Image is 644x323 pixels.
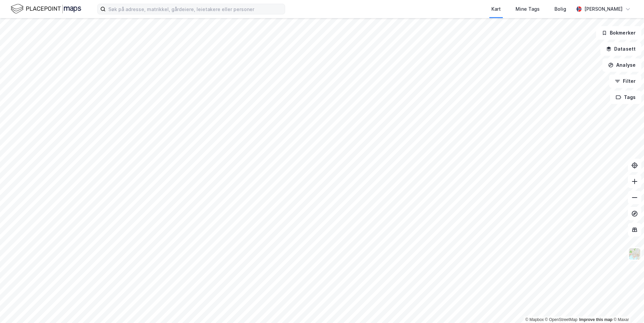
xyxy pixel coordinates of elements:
img: logo.f888ab2527a4732fd821a326f86c7f29.svg [11,3,81,15]
div: [PERSON_NAME] [584,5,623,13]
a: Improve this map [579,317,612,322]
a: OpenStreetMap [545,317,578,322]
img: Z [628,248,641,260]
div: Mine Tags [516,5,540,13]
div: Kontrollprogram for chat [610,291,644,323]
iframe: Chat Widget [610,291,644,323]
input: Søk på adresse, matrikkel, gårdeiere, leietakere eller personer [106,4,285,14]
button: Analyse [602,58,641,72]
div: Bolig [554,5,566,13]
button: Datasett [600,42,641,56]
a: Mapbox [525,317,544,322]
button: Filter [609,74,641,88]
button: Bokmerker [596,26,641,40]
div: Kart [491,5,501,13]
button: Tags [610,91,641,104]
